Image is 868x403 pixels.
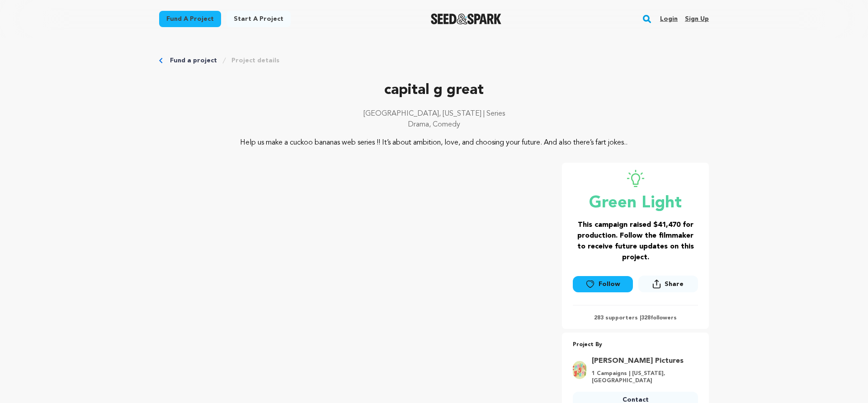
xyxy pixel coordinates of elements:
a: Login [660,12,678,26]
a: Follow [573,276,632,292]
a: Start a project [226,11,291,27]
p: [GEOGRAPHIC_DATA], [US_STATE] | Series [159,108,709,119]
span: Share [665,280,684,289]
a: Fund a project [159,11,221,27]
a: Seed&Spark Homepage [431,14,502,24]
p: Help us make a cuckoo bananas web series !! It’s about ambition, love, and choosing your future. ... [214,137,654,148]
img: 3a0044087e70e201.jpg [573,361,586,379]
span: Share [638,276,698,296]
p: Drama, Comedy [159,119,709,130]
p: Green Light [573,194,698,212]
span: 328 [641,315,651,321]
a: Project details [231,56,279,65]
p: capital g great [159,80,709,101]
img: Seed&Spark Logo Dark Mode [431,14,502,24]
a: Goto Nguyen-Nguyen Pictures profile [592,356,693,366]
p: 1 Campaigns | [US_STATE], [GEOGRAPHIC_DATA] [592,370,693,384]
a: Sign up [685,12,709,26]
h3: This campaign raised $41,470 for production. Follow the filmmaker to receive future updates on th... [573,220,698,263]
p: Project By [573,340,698,350]
button: Share [638,276,698,292]
p: 283 supporters | followers [573,314,698,322]
div: Breadcrumb [159,56,709,65]
a: Fund a project [170,56,217,65]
